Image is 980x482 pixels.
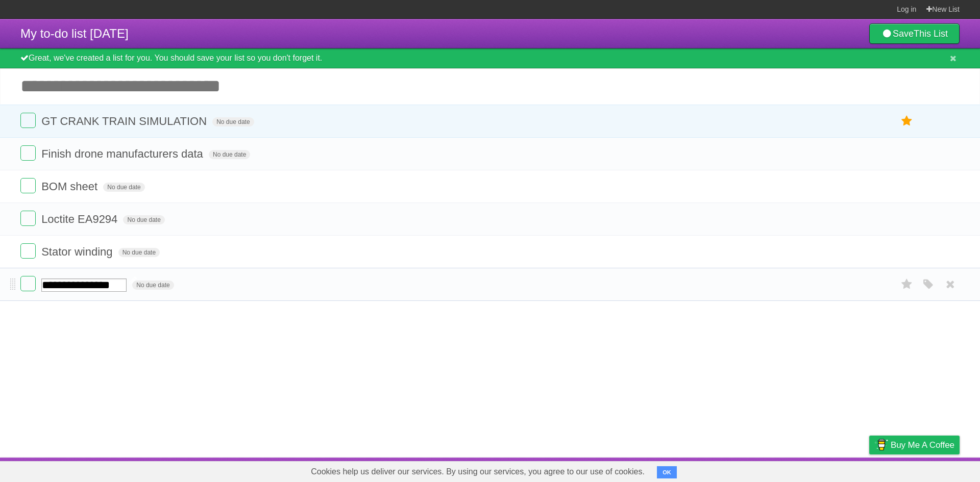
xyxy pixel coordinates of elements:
[897,276,917,293] label: Star task
[209,150,250,159] span: No due date
[20,178,36,193] label: Done
[20,145,36,161] label: Done
[20,211,36,226] label: Done
[874,436,888,453] img: Buy me a coffee
[869,23,960,44] a: SaveThis List
[20,276,36,291] label: Done
[767,460,808,479] a: Developers
[103,183,144,192] span: No due date
[914,29,948,39] b: This List
[41,213,120,225] span: Loctite EA9294
[20,27,129,40] span: My to-do list [DATE]
[20,113,36,128] label: Done
[869,436,960,454] a: Buy me a coffee
[118,248,160,257] span: No due date
[657,466,677,478] button: OK
[212,117,254,126] span: No due date
[41,147,206,160] span: Finish drone manufacturers data
[20,243,36,259] label: Done
[132,281,174,290] span: No due date
[821,460,844,479] a: Terms
[891,436,954,454] span: Buy me a coffee
[123,215,164,224] span: No due date
[301,462,655,482] span: Cookies help us deliver our services. By using our services, you agree to our use of cookies.
[897,113,917,130] label: Star task
[895,460,960,479] a: Suggest a feature
[41,245,115,258] span: Stator winding
[856,460,883,479] a: Privacy
[41,180,100,193] span: BOM sheet
[733,460,755,479] a: About
[41,115,209,128] span: GT CRANK TRAIN SIMULATION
